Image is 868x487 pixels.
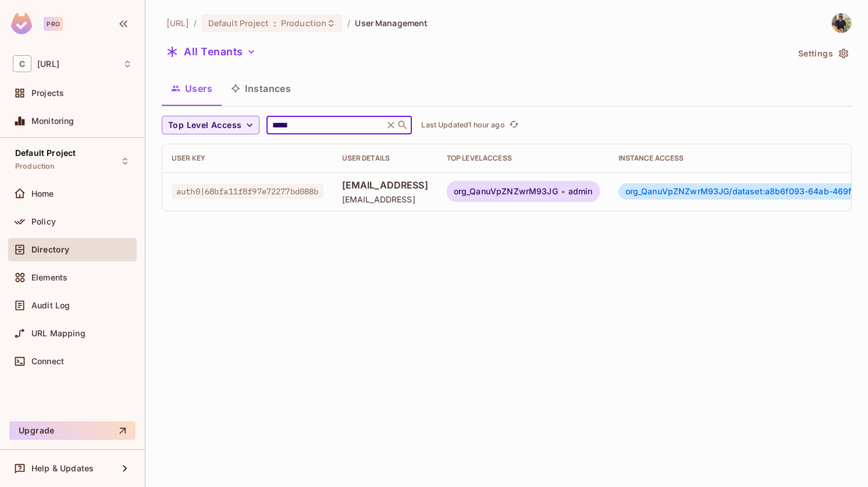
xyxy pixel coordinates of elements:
button: Settings [794,44,852,63]
span: C [13,55,31,72]
span: Default Project [208,17,269,29]
span: refresh [509,119,519,131]
div: User Details [342,154,428,163]
p: Last Updated 1 hour ago [421,120,504,130]
span: Home [31,189,54,198]
button: Users [162,74,222,103]
button: Top Level Access [162,116,259,134]
span: [EMAIL_ADDRESS] [342,179,428,191]
keeper-lock: Open Keeper Popup [364,118,378,132]
button: All Tenants [162,42,261,61]
span: Production [281,17,326,29]
span: Policy [31,217,56,226]
button: Upgrade [9,421,136,440]
span: auth0|68bfa11f8f97e72277bd088b [172,184,323,199]
span: admin [568,187,593,196]
div: User Key [172,154,323,163]
li: / [194,17,197,29]
button: Instances [222,74,300,103]
li: / [347,17,350,29]
span: Projects [31,88,64,98]
div: Pro [44,17,63,31]
span: Directory [31,245,69,254]
span: org_QanuVpZNZwrM93JG [454,187,558,196]
span: Elements [31,273,67,282]
span: Help & Updates [31,464,94,473]
span: Connect [31,357,64,366]
img: Sinan Onalan [832,13,851,33]
img: SReyMgAAAABJRU5ErkJggg== [11,13,32,34]
button: refresh [507,118,521,132]
span: the active workspace [166,17,189,29]
span: Click to refresh data [505,118,521,132]
span: Monitoring [31,116,74,126]
span: User Management [355,17,428,29]
span: URL Mapping [31,329,86,338]
span: : [273,19,277,28]
span: Top Level Access [168,118,241,133]
span: Default Project [15,148,76,158]
span: Workspace: coactive.ai [37,59,59,69]
span: [EMAIL_ADDRESS] [342,194,428,205]
span: Audit Log [31,301,70,310]
span: Production [15,162,55,171]
div: Top Level Access [447,154,600,163]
